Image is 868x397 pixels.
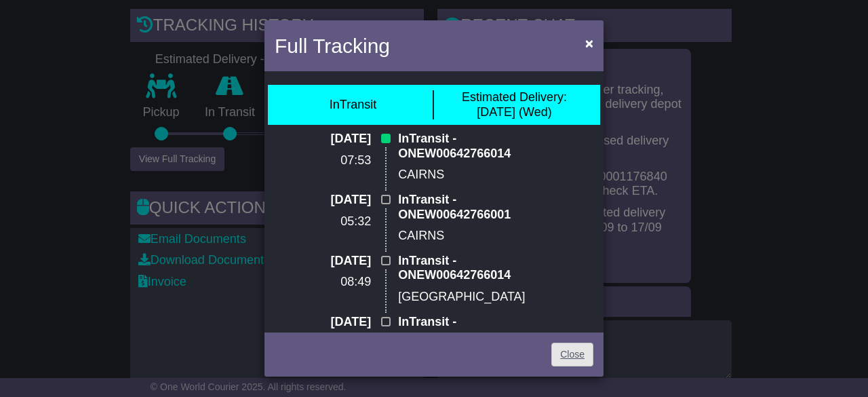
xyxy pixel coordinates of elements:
p: InTransit - ONEW00642766001 [398,193,555,222]
p: InTransit - ONEW00642766014 [398,254,555,283]
p: [GEOGRAPHIC_DATA] [398,290,555,305]
p: [DATE] [313,315,372,330]
span: × [585,35,593,51]
p: 07:53 [313,153,372,168]
h4: Full Tracking [275,31,390,61]
button: Close [578,29,600,57]
div: [DATE] (Wed) [462,90,567,119]
div: InTransit [330,98,376,113]
p: CAIRNS [398,229,555,244]
a: Close [551,343,593,366]
p: [DATE] [313,193,372,208]
p: InTransit - ONEW00642766013 [398,315,555,344]
p: CAIRNS [398,168,555,183]
p: 05:32 [313,214,372,229]
p: [DATE] [313,132,372,147]
span: Estimated Delivery: [462,90,567,104]
p: 08:49 [313,275,372,290]
p: [DATE] [313,254,372,269]
p: InTransit - ONEW00642766014 [398,132,555,161]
